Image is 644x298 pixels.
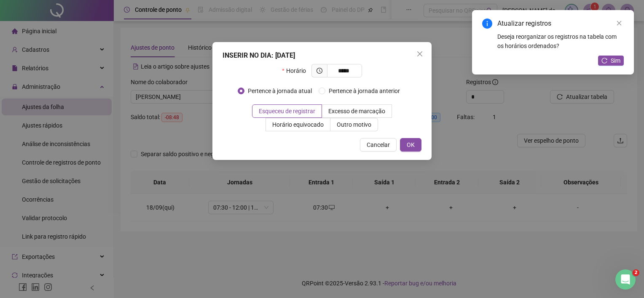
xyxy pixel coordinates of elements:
[337,121,371,128] span: Outro motivo
[482,19,492,29] span: info-circle
[633,269,639,276] span: 2
[282,64,311,77] label: Horário
[615,269,636,290] iframe: Intercom live chat
[407,140,415,149] span: OK
[325,86,403,96] span: Pertence à jornada anterior
[497,19,624,29] div: Atualizar registros
[367,140,390,149] span: Cancelar
[223,51,421,61] div: INSERIR NO DIA : [DATE]
[360,138,397,152] button: Cancelar
[317,68,322,74] span: clock-circle
[614,19,624,28] a: Close
[272,121,324,128] span: Horário equivocado
[416,51,423,57] span: close
[400,138,421,152] button: OK
[616,20,622,26] span: close
[413,47,427,61] button: Close
[611,56,620,65] span: Sim
[244,86,315,96] span: Pertence à jornada atual
[598,56,624,66] button: Sim
[259,108,315,114] span: Esqueceu de registrar
[328,108,385,114] span: Excesso de marcação
[497,32,624,51] div: Deseja reorganizar os registros na tabela com os horários ordenados?
[601,58,607,64] span: reload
